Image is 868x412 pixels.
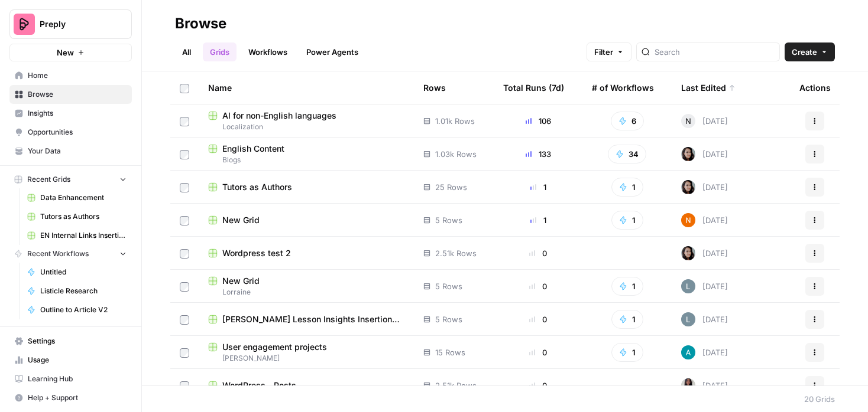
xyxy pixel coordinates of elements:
[28,146,127,156] span: Your Data
[9,66,132,85] a: Home
[222,380,296,391] span: WordPress - Posts
[611,178,643,197] button: 1
[28,355,127,365] span: Usage
[503,313,573,325] div: 0
[681,246,695,260] img: 0od0somutai3rosqwdkhgswflu93
[57,47,74,58] span: New
[40,305,127,315] span: Outline to Article V2
[222,181,292,193] span: Tutors as Authors
[222,143,284,155] span: English Content
[22,300,132,319] a: Outline to Article V2
[299,42,365,61] a: Power Agents
[9,388,132,407] button: Help + Support
[14,14,35,35] img: Preply Logo
[804,393,835,405] div: 20 Grids
[28,89,127,100] span: Browse
[611,343,643,362] button: 1
[503,148,573,160] div: 133
[22,207,132,226] a: Tutors as Authors
[208,181,404,193] a: Tutors as Authors
[9,104,132,123] a: Insights
[27,248,89,259] span: Recent Workflows
[208,313,404,325] a: [PERSON_NAME] Lesson Insights Insertion Grid
[503,71,564,104] div: Total Runs (7d)
[222,341,327,353] span: User engagement projects
[208,122,404,132] span: Localization
[681,345,695,359] img: 48p1dlxc26vy6gc5e5xg6nwbe9bs
[28,70,127,81] span: Home
[503,115,573,127] div: 106
[608,145,646,164] button: 34
[208,155,404,165] span: Blogs
[175,14,226,33] div: Browse
[28,336,127,346] span: Settings
[22,263,132,282] a: Untitled
[435,313,462,325] span: 5 Rows
[611,310,643,329] button: 1
[681,147,728,161] div: [DATE]
[208,110,404,132] a: AI for non-English languagesLocalization
[28,108,127,119] span: Insights
[681,378,728,393] div: [DATE]
[435,181,467,193] span: 25 Rows
[208,143,404,165] a: English ContentBlogs
[503,280,573,292] div: 0
[9,332,132,351] a: Settings
[241,42,294,61] a: Workflows
[681,180,695,194] img: 0od0somutai3rosqwdkhgswflu93
[40,18,111,30] span: Preply
[785,42,835,61] button: Create
[208,380,404,391] a: WordPress - Posts
[222,275,260,287] span: New Grid
[611,277,643,296] button: 1
[9,245,132,263] button: Recent Workflows
[681,279,695,293] img: lv9aeu8m5xbjlu53qhb6bdsmtbjy
[435,148,477,160] span: 1.03k Rows
[611,112,644,130] button: 6
[9,85,132,104] a: Browse
[503,346,573,358] div: 0
[208,247,404,259] a: Wordpress test 2
[681,312,728,326] div: [DATE]
[28,127,127,138] span: Opportunities
[681,147,695,161] img: 0od0somutai3rosqwdkhgswflu93
[681,180,728,194] div: [DATE]
[22,226,132,245] a: EN Internal Links Insertion
[9,351,132,370] a: Usage
[681,312,695,326] img: lv9aeu8m5xbjlu53qhb6bdsmtbjy
[611,211,643,230] button: 1
[208,275,404,297] a: New GridLorraine
[681,71,736,104] div: Last Edited
[799,71,831,104] div: Actions
[9,9,132,39] button: Workspace: Preply
[423,71,446,104] div: Rows
[435,346,465,358] span: 15 Rows
[9,142,132,161] a: Your Data
[681,213,728,227] div: [DATE]
[28,393,127,403] span: Help + Support
[592,71,654,104] div: # of Workflows
[792,46,817,58] span: Create
[503,247,573,259] div: 0
[587,42,631,61] button: Filter
[22,282,132,300] a: Listicle Research
[435,380,477,391] span: 2.51k Rows
[40,230,127,241] span: EN Internal Links Insertion
[203,42,237,61] a: Grids
[9,370,132,388] a: Learning Hub
[681,279,728,293] div: [DATE]
[222,214,260,226] span: New Grid
[681,246,728,260] div: [DATE]
[40,286,127,296] span: Listicle Research
[435,115,475,127] span: 1.01k Rows
[435,214,462,226] span: 5 Rows
[685,115,691,127] span: N
[503,181,573,193] div: 1
[208,341,404,364] a: User engagement projects[PERSON_NAME]
[208,287,404,297] span: Lorraine
[40,192,127,203] span: Data Enhancement
[27,174,70,185] span: Recent Grids
[40,267,127,277] span: Untitled
[681,378,695,393] img: rox323kbkgutb4wcij4krxobkpon
[40,211,127,222] span: Tutors as Authors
